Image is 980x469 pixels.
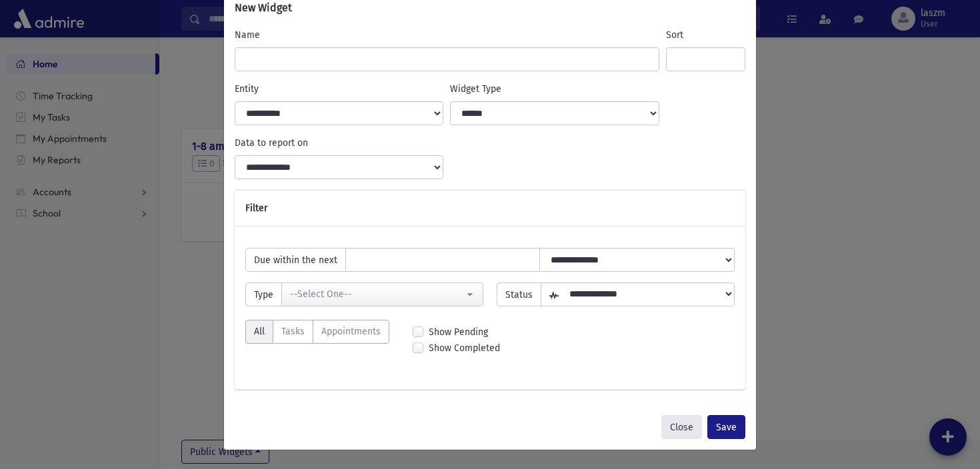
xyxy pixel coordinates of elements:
label: Show Completed [429,341,500,355]
label: Widget Type [450,82,501,96]
span: Due within the next [245,248,346,272]
div: Filter [235,191,745,227]
button: Close [661,415,702,439]
label: Sort [666,28,683,42]
label: Data to report on [235,136,308,150]
span: Type [245,282,282,306]
div: IsAppointment [245,320,389,349]
label: All [245,320,273,344]
button: Save [707,415,745,439]
label: Appointments [313,320,389,344]
label: Tasks [273,320,313,344]
button: --Select One-- [281,282,483,306]
label: Entity [235,82,259,96]
span: Status [497,282,541,306]
label: Show Pending [429,325,488,339]
div: --Select One-- [290,287,464,301]
label: Name [235,28,260,42]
